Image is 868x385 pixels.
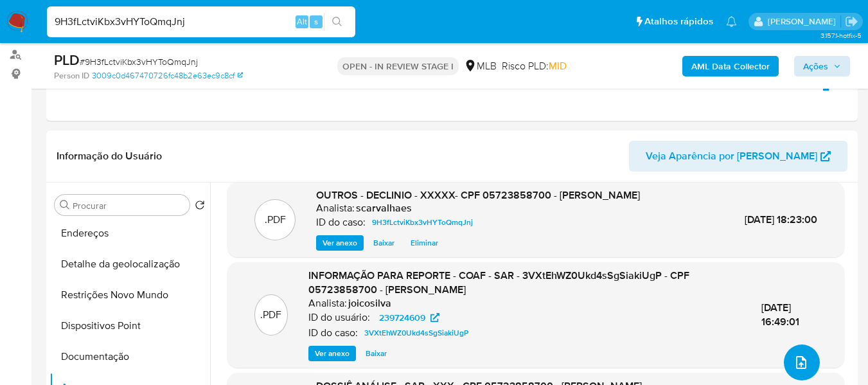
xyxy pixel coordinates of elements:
[379,310,425,325] span: 239724609
[502,59,567,73] span: Risco PLD:
[646,141,817,172] span: Veja Aparência por [PERSON_NAME]
[92,70,243,82] a: 3009c0d467470726fc48b2e63ec9c8cf
[308,327,358,339] p: ID do caso:
[73,200,184,211] input: Procurar
[316,216,366,229] p: ID do caso:
[682,56,779,76] button: AML Data Collector
[308,346,356,361] button: Ver anexo
[315,347,350,360] span: Ver anexo
[359,346,393,361] button: Baixar
[768,15,840,28] p: sara.carvalhaes@mercadopago.com.br
[366,347,387,360] span: Baixar
[371,310,447,325] a: 239724609
[411,237,438,249] span: Eliminar
[464,59,497,73] div: MLB
[324,13,350,31] button: search-icon
[314,15,318,28] span: s
[691,56,770,76] b: AML Data Collector
[297,15,307,28] span: Alt
[549,58,567,73] span: MID
[364,325,468,341] span: 3VXtEhWZ0Ukd4sSgSiakiUgP
[359,325,474,341] a: 3VXtEhWZ0Ukd4sSgSiakiUgP
[348,297,391,310] h6: joicosilva
[820,30,862,40] span: 3.157.1-hotfix-5
[629,141,847,172] button: Veja Aparência por [PERSON_NAME]
[784,345,820,381] button: upload-file
[404,235,445,251] button: Eliminar
[803,56,828,76] span: Ações
[726,16,737,27] a: Notificações
[761,300,799,329] span: [DATE] 16:49:01
[745,212,817,227] span: [DATE] 18:23:00
[57,150,162,163] h1: Informação do Usuário
[372,215,473,230] span: 9H3fLctviKbx3vHYToQmqJnj
[49,249,210,280] button: Detalhe da geolocalização
[60,200,70,210] button: Procurar
[47,13,355,30] input: Pesquise usuários ou casos...
[323,237,357,249] span: Ver anexo
[316,202,355,215] p: Analista:
[49,310,210,341] button: Dispositivos Point
[308,268,689,297] span: INFORMAÇÃO PARA REPORTE - COAF - SAR - 3VXtEhWZ0Ukd4sSgSiakiUgP - CPF 05723858700 - [PERSON_NAME]
[54,49,80,70] b: PLD
[308,297,347,310] p: Analista:
[195,200,205,214] button: Retornar ao pedido padrão
[49,280,210,310] button: Restrições Novo Mundo
[308,311,370,324] p: ID do usuário:
[337,57,459,75] p: OPEN - IN REVIEW STAGE I
[845,15,858,28] a: Sair
[367,215,478,230] a: 9H3fLctviKbx3vHYToQmqJnj
[80,55,198,68] span: # 9H3fLctviKbx3vHYToQmqJnj
[644,15,713,28] span: Atalhos rápidos
[367,235,401,251] button: Baixar
[794,56,850,76] button: Ações
[356,202,412,215] h6: scarvalhaes
[373,237,394,249] span: Baixar
[54,70,89,82] b: Person ID
[316,188,640,202] span: OUTROS - DECLINIO - XXXXX- CPF 05723858700 - [PERSON_NAME]
[49,218,210,249] button: Endereços
[316,235,364,251] button: Ver anexo
[265,213,286,227] p: .PDF
[260,308,281,322] p: .PDF
[49,341,210,372] button: Documentação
